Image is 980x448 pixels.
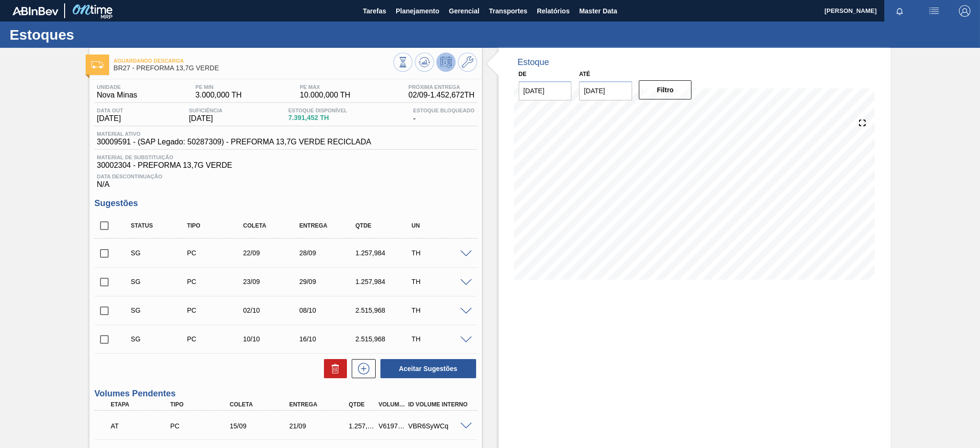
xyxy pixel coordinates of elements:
[353,335,416,343] div: 2.515,968
[97,174,474,179] span: Data Descontinuação
[406,422,473,430] div: VBR6SyWCq
[380,359,476,378] button: Aceitar Sugestões
[10,29,179,40] h1: Estoques
[227,422,294,430] div: 15/09/2025
[458,53,477,72] button: Ir ao Master Data / Geral
[639,80,692,99] button: Filtro
[415,53,434,72] button: Atualizar Gráfico
[347,359,376,378] div: Nova sugestão
[346,422,378,430] div: 1.257,984
[393,53,412,72] button: Visão Geral dos Estoques
[579,81,632,100] input: dd/mm/yyyy
[518,57,549,67] div: Estoque
[297,278,360,285] div: 29/09/2025
[449,5,479,17] span: Gerencial
[185,278,248,285] div: Pedido de Compra
[409,249,472,257] div: TH
[409,306,472,314] div: TH
[376,358,477,379] div: Aceitar Sugestões
[353,278,416,285] div: 1.257,984
[579,5,617,17] span: Master Data
[409,222,472,229] div: UN
[195,91,242,99] span: 3.000,000 TH
[353,249,416,257] div: 1.257,984
[396,5,439,17] span: Planejamento
[97,131,371,137] span: Material ativo
[185,222,248,229] div: Tipo
[189,108,223,113] span: Suficiência
[94,170,477,189] div: N/A
[319,359,347,378] div: Excluir Sugestões
[128,335,191,343] div: Sugestão Criada
[97,84,137,90] span: Unidade
[376,401,407,408] div: Volume Portal
[195,84,242,90] span: PE MIN
[537,5,569,17] span: Relatórios
[241,249,304,257] div: 22/09/2025
[128,306,191,314] div: Sugestão Criada
[409,278,472,285] div: TH
[411,108,477,123] div: -
[959,5,970,17] img: Logout
[168,401,235,408] div: Tipo
[94,198,477,208] h3: Sugestões
[297,249,360,257] div: 28/09/2025
[111,422,173,430] p: AT
[297,306,360,314] div: 08/10/2025
[241,278,304,285] div: 23/09/2025
[185,249,248,257] div: Pedido de Compra
[189,114,223,123] span: [DATE]
[300,84,351,90] span: PE MAX
[97,108,123,113] span: Data out
[91,61,103,68] img: Ícone
[97,161,474,170] span: 30002304 - PREFORMA 13,7G VERDE
[108,401,175,408] div: Etapa
[94,389,477,399] h3: Volumes Pendentes
[168,422,235,430] div: Pedido de Compra
[128,278,191,285] div: Sugestão Criada
[241,306,304,314] div: 02/10/2025
[353,306,416,314] div: 2.515,968
[409,84,475,90] span: Próxima Entrega
[185,306,248,314] div: Pedido de Compra
[297,222,360,229] div: Entrega
[884,4,915,18] button: Notificações
[363,5,386,17] span: Tarefas
[97,91,137,99] span: Nova Minas
[287,422,354,430] div: 21/09/2025
[297,335,360,343] div: 16/10/2025
[97,154,474,160] span: Material de Substituição
[409,91,475,99] span: 02/09 - 1.452,672 TH
[241,335,304,343] div: 10/10/2025
[185,335,248,343] div: Pedido de Compra
[928,5,940,17] img: userActions
[300,91,351,99] span: 10.000,000 TH
[409,335,472,343] div: TH
[288,114,347,121] span: 7.391,452 TH
[519,81,572,100] input: dd/mm/yyyy
[128,222,191,229] div: Status
[97,114,123,123] span: [DATE]
[287,401,354,408] div: Entrega
[12,7,58,15] img: TNhmsLtSVTkK8tSr43FrP2fwEKptu5GPRR3wAAAABJRU5ErkJggg==
[288,108,347,113] span: Estoque Disponível
[376,422,407,430] div: V619744
[436,53,456,72] button: Desprogramar Estoque
[113,65,393,72] span: BR27 - PREFORMA 13,7G VERDE
[241,222,304,229] div: Coleta
[353,222,416,229] div: Qtde
[406,401,473,408] div: Id Volume Interno
[113,58,393,64] span: Aguardando Descarga
[108,415,175,437] div: Aguardando Informações de Transporte
[97,138,371,146] span: 30009591 - (SAP Legado: 50287309) - PREFORMA 13,7G VERDE RECICLADA
[489,5,527,17] span: Transportes
[579,71,590,77] label: Até
[346,401,378,408] div: Qtde
[128,249,191,257] div: Sugestão Criada
[413,108,474,113] span: Estoque Bloqueado
[519,71,527,77] label: De
[227,401,294,408] div: Coleta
